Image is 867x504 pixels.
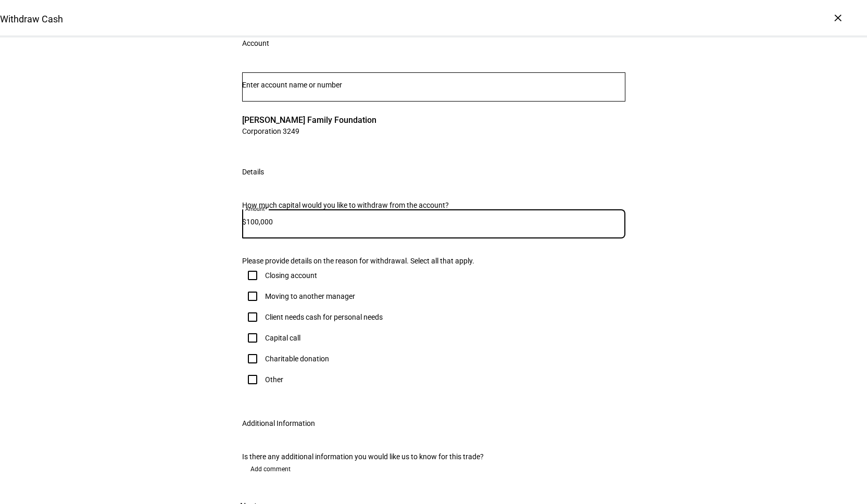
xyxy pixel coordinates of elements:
div: Is there any additional information you would like us to know for this trade? [242,452,625,461]
div: Additional Information [242,419,315,427]
div: Closing account [265,271,317,280]
div: × [830,9,846,26]
span: Corporation 3249 [242,126,376,136]
div: Moving to another manager [265,292,355,300]
div: Charitable donation [265,355,329,363]
div: Please provide details on the reason for withdrawal. Select all that apply. [242,257,625,265]
div: Client needs cash for personal needs [265,313,383,321]
div: Details [242,168,264,176]
div: How much capital would you like to withdraw from the account? [242,201,625,209]
span: $ [242,218,246,226]
input: Number [242,81,625,89]
div: Account [242,39,269,47]
button: Add comment [242,461,299,477]
span: [PERSON_NAME] Family Foundation [242,114,376,126]
div: Capital call [265,334,300,342]
span: Add comment [250,461,291,477]
div: Other [265,375,283,384]
mat-label: Amount* [245,206,267,212]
